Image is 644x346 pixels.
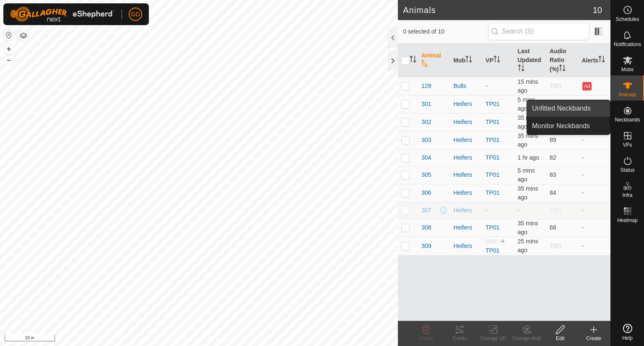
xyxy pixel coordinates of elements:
span: Animals [618,92,636,97]
th: Mob [450,44,482,77]
span: 26 Sept 2025, 1:14 pm [518,78,538,94]
span: 26 Sept 2025, 12:24 pm [518,154,539,161]
span: VPs [623,142,632,147]
h2: Animals [403,5,593,15]
span: 68 [550,224,556,231]
a: Help [611,320,644,344]
div: Change VP [476,335,510,342]
div: Change Mob [510,335,543,342]
div: Tracks [443,335,476,342]
span: Heatmap [617,218,638,223]
li: Monitor Neckbands [527,118,610,134]
a: TP01 [486,224,499,231]
a: Unfitted Neckbands [527,100,610,117]
span: Monitor Neckbands [532,121,590,131]
td: - [578,149,610,166]
p-sorticon: Activate to sort [598,57,605,64]
td: - [578,219,610,237]
span: Notifications [614,42,641,47]
button: Ad [582,82,592,90]
span: Delete [419,336,434,341]
span: - [518,207,520,214]
span: Help [622,336,633,341]
span: 26 Sept 2025, 12:54 pm [518,132,538,148]
a: TP01 [486,171,499,178]
a: TP01 [486,154,499,161]
button: – [4,55,14,65]
button: + [4,44,14,54]
div: Heifers [454,100,479,108]
th: Alerts [578,44,610,77]
a: TP01 [486,189,499,196]
th: Last Updated [514,44,546,77]
span: 26 Sept 2025, 1:04 pm [518,238,538,253]
td: - [578,131,610,149]
span: Unfitted Neckbands [532,103,591,114]
app-display-virtual-paddock-transition: - [486,83,488,89]
span: GD [131,10,140,19]
div: Heifers [454,206,479,215]
span: Schedules [615,17,639,22]
a: Privacy Policy [166,335,197,343]
input: Search (S) [488,23,589,40]
div: Heifers [454,136,479,145]
span: 129 [421,82,431,90]
span: 26 Sept 2025, 12:54 pm [518,220,538,235]
a: Contact Us [207,335,232,343]
span: Status [620,168,634,173]
button: Map Layers [18,31,29,41]
p-sorticon: Activate to sort [559,66,566,72]
span: 308 [421,223,431,232]
span: Mobs [621,67,634,72]
span: 26 Sept 2025, 12:54 pm [518,114,538,130]
span: 83 [550,171,556,178]
span: 10 [593,4,602,16]
div: Edit [543,335,577,342]
span: 89 [550,137,556,143]
span: TBD [550,243,561,249]
a: TP01 [486,137,499,143]
td: - [578,237,610,255]
span: 309 [421,242,431,250]
p-sorticon: Activate to sort [421,61,428,68]
div: Heifers [454,153,479,162]
p-sorticon: Activate to sort [465,57,472,64]
span: 307 [421,206,431,215]
span: 306 [421,188,431,197]
span: 305 [421,170,431,179]
div: Heifers [454,118,479,127]
p-sorticon: Activate to sort [493,57,500,64]
div: Heifers [454,242,479,250]
span: 304 [421,153,431,162]
img: to [499,238,506,245]
span: 301 [421,100,431,108]
span: 82 [550,154,556,161]
span: 302 [421,118,431,127]
div: Heifers [454,170,479,179]
th: Animal [418,44,450,77]
a: TP01 [486,101,499,107]
a: TP01 [486,247,499,254]
a: TP01 [486,119,499,125]
div: Bulls [454,82,479,90]
span: 26 Sept 2025, 1:24 pm [518,96,535,112]
span: 303 [421,136,431,145]
th: VP [482,44,514,77]
span: TBD [550,207,561,214]
td: - [578,166,610,184]
span: Neckbands [615,117,640,122]
td: - [578,202,610,219]
span: OFF [486,238,497,245]
button: Reset Map [4,30,14,40]
span: 26 Sept 2025, 12:54 pm [518,185,538,201]
p-sorticon: Activate to sort [518,66,525,72]
p-sorticon: Activate to sort [410,57,416,64]
td: - [578,95,610,113]
div: Heifers [454,223,479,232]
th: Audio Ratio (%) [546,44,578,77]
span: 0 selected of 10 [403,27,488,36]
span: 26 Sept 2025, 1:24 pm [518,167,535,183]
span: TBD [550,83,561,89]
span: 84 [550,189,556,196]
